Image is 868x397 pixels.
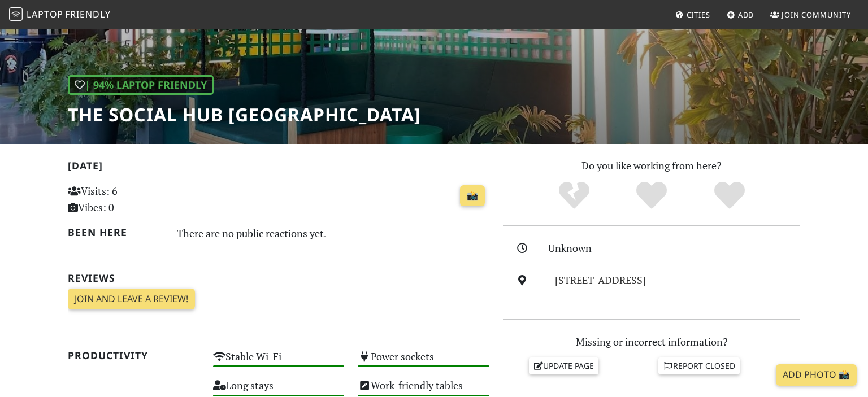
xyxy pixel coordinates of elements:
[206,347,351,376] div: Stable Wi-Fi
[503,158,800,174] p: Do you like working from here?
[738,10,754,20] span: Add
[65,8,110,20] span: Friendly
[177,224,490,242] div: There are no public reactions yet.
[782,10,851,20] span: Join Community
[671,5,715,25] a: Cities
[555,273,646,287] a: [STREET_ADDRESS]
[766,5,856,25] a: Join Community
[722,5,759,25] a: Add
[776,364,857,386] a: Add Photo 📸
[27,8,63,20] span: Laptop
[535,180,613,211] div: No
[503,334,800,350] p: Missing or incorrect information?
[548,240,807,256] div: Unknown
[687,10,710,20] span: Cities
[529,357,599,374] a: Update page
[9,7,23,21] img: LaptopFriendly
[68,104,421,125] h1: The Social Hub [GEOGRAPHIC_DATA]
[658,357,740,374] a: Report closed
[68,183,199,216] p: Visits: 6 Vibes: 0
[9,5,111,25] a: LaptopFriendly LaptopFriendly
[68,350,199,361] h2: Productivity
[691,180,769,211] div: Definitely!
[68,226,163,238] h2: Been here
[68,289,195,310] a: Join and leave a review!
[613,180,691,211] div: Yes
[460,185,485,207] a: 📸
[68,75,214,95] div: | 94% Laptop Friendly
[351,347,496,376] div: Power sockets
[68,272,489,284] h2: Reviews
[68,160,489,176] h2: [DATE]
